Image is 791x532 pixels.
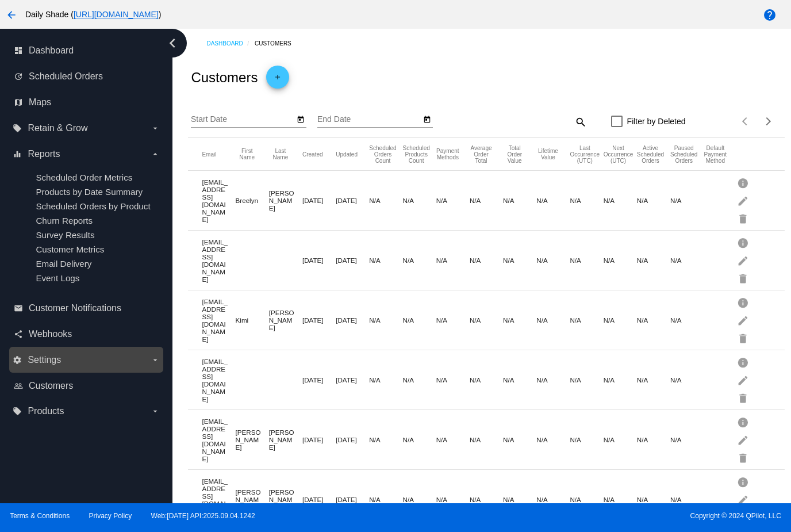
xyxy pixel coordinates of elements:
mat-icon: info [737,293,751,311]
button: Change sorting for Email [202,151,216,158]
mat-cell: N/A [403,493,436,506]
mat-cell: N/A [670,373,704,386]
mat-cell: N/A [570,313,603,327]
span: Retain & Grow [28,123,87,133]
i: arrow_drop_down [151,355,160,365]
mat-cell: N/A [503,493,536,506]
input: Start Date [191,115,294,124]
button: Open calendar [421,113,433,125]
a: Scheduled Orders by Product [36,201,150,211]
a: Scheduled Order Metrics [36,173,132,182]
mat-icon: edit [737,491,751,508]
a: Web:[DATE] API:2025.09.04.1242 [151,512,255,520]
i: people_outline [14,381,23,391]
mat-icon: arrow_back [5,8,18,22]
mat-cell: [DATE] [302,194,336,207]
mat-icon: info [737,174,751,192]
mat-cell: N/A [536,194,570,207]
mat-cell: N/A [369,254,402,267]
i: chevron_left [163,34,182,52]
button: Change sorting for LastScheduledOrderOccurrenceUtc [570,145,600,164]
i: equalizer [13,150,22,159]
button: Change sorting for ActiveScheduledOrdersCount [637,145,664,164]
i: dashboard [14,46,23,55]
mat-cell: N/A [637,493,670,506]
mat-cell: [DATE] [302,254,336,267]
a: map Maps [14,93,160,112]
button: Change sorting for NextScheduledOrderOccurrenceUtc [604,145,633,164]
mat-cell: [DATE] [336,254,369,267]
span: Copyright © 2024 QPilot, LLC [405,512,781,520]
a: dashboard Dashboard [14,41,160,60]
mat-icon: edit [737,311,751,329]
mat-cell: N/A [470,313,503,327]
mat-cell: N/A [670,433,704,446]
i: local_offer [13,407,22,416]
a: Products by Date Summary [36,187,143,197]
mat-cell: N/A [503,194,536,207]
mat-cell: [DATE] [336,373,369,386]
mat-cell: N/A [604,493,637,506]
mat-cell: N/A [436,493,470,506]
button: Change sorting for TotalScheduledOrderValue [503,145,526,164]
i: local_offer [13,124,22,133]
mat-cell: N/A [436,254,470,267]
mat-cell: N/A [470,194,503,207]
button: Change sorting for LastName [269,148,292,160]
mat-cell: N/A [536,373,570,386]
span: Maps [29,97,51,108]
mat-cell: N/A [403,254,436,267]
mat-cell: N/A [470,373,503,386]
mat-cell: N/A [403,313,436,327]
mat-cell: N/A [436,194,470,207]
mat-icon: info [737,353,751,371]
mat-cell: N/A [637,254,670,267]
mat-cell: N/A [369,433,402,446]
mat-cell: N/A [570,493,603,506]
mat-cell: [PERSON_NAME] [236,426,269,454]
mat-cell: N/A [637,313,670,327]
mat-cell: N/A [503,433,536,446]
button: Change sorting for TotalProductsScheduledCount [403,145,430,164]
button: Change sorting for TotalScheduledOrdersCount [369,145,396,164]
mat-cell: N/A [670,194,704,207]
span: Survey Results [36,230,94,240]
h2: Customers [191,70,258,86]
i: update [14,72,23,81]
mat-cell: N/A [570,194,603,207]
a: email Customer Notifications [14,299,160,317]
i: arrow_drop_down [151,407,160,416]
a: Customer Metrics [36,244,104,254]
mat-icon: edit [737,371,751,389]
mat-cell: [EMAIL_ADDRESS][DOMAIN_NAME] [202,415,235,465]
a: Event Logs [36,273,79,283]
i: map [14,98,23,107]
a: [URL][DOMAIN_NAME] [74,10,159,19]
a: Email Delivery [36,259,91,269]
mat-cell: [PERSON_NAME] [269,306,302,334]
i: arrow_drop_down [151,124,160,133]
mat-icon: search [573,113,587,131]
mat-icon: info [737,413,751,431]
mat-cell: N/A [604,433,637,446]
button: Next page [757,110,780,133]
mat-cell: [DATE] [302,493,336,506]
mat-cell: [EMAIL_ADDRESS][DOMAIN_NAME] [202,295,235,346]
mat-cell: N/A [403,433,436,446]
mat-cell: N/A [369,194,402,207]
mat-cell: N/A [369,493,402,506]
mat-cell: N/A [570,373,603,386]
mat-icon: info [737,234,751,251]
mat-cell: N/A [637,194,670,207]
button: Change sorting for UpdatedUtc [336,151,358,158]
mat-icon: help [763,8,777,22]
mat-cell: N/A [670,493,704,506]
mat-cell: N/A [436,433,470,446]
mat-icon: info [737,473,751,491]
mat-cell: N/A [604,194,637,207]
mat-cell: [DATE] [336,194,369,207]
mat-cell: N/A [503,254,536,267]
span: Customer Notifications [29,303,121,313]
